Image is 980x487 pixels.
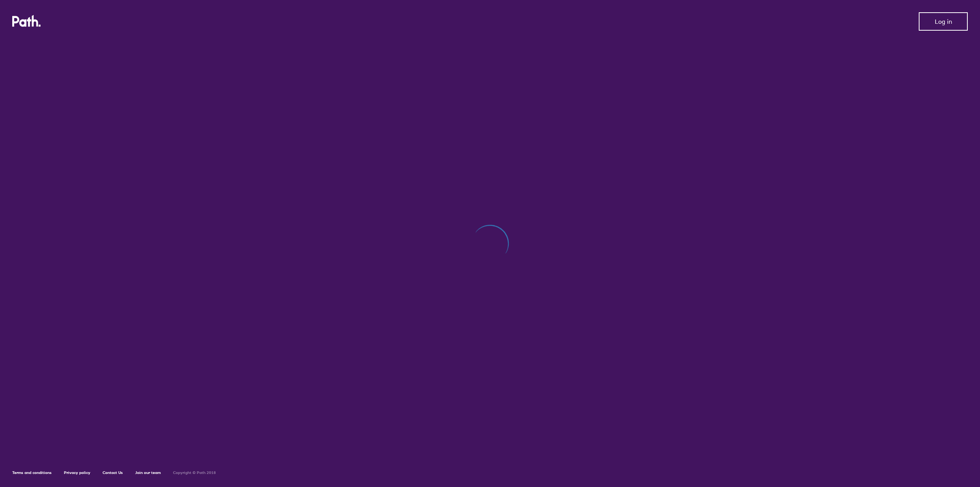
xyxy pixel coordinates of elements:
a: Terms and conditions [12,470,52,475]
button: Log in [919,12,968,31]
h6: Copyright © Path 2018 [173,471,216,475]
span: Log in [935,18,952,25]
a: Join our team [135,470,161,475]
a: Privacy policy [64,470,90,475]
a: Contact Us [103,470,123,475]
